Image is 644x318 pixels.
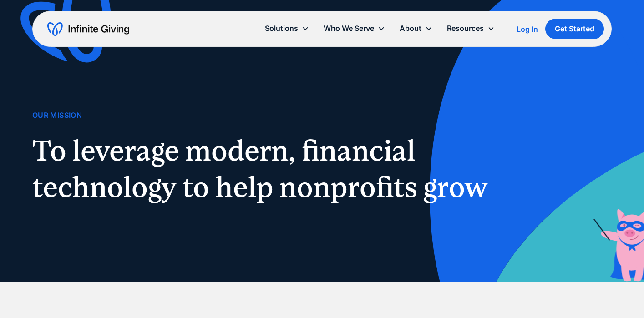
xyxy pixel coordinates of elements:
[265,22,298,35] div: Solutions
[324,22,374,35] div: Who We Serve
[32,109,82,121] div: Our Mission
[447,22,484,35] div: Resources
[392,19,440,38] div: About
[440,19,502,38] div: Resources
[517,25,538,33] div: Log In
[316,19,392,38] div: Who We Serve
[400,22,421,35] div: About
[47,22,129,36] a: home
[258,19,316,38] div: Solutions
[32,132,498,205] h1: To leverage modern, financial technology to help nonprofits grow
[517,24,538,35] a: Log In
[545,19,604,39] a: Get Started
